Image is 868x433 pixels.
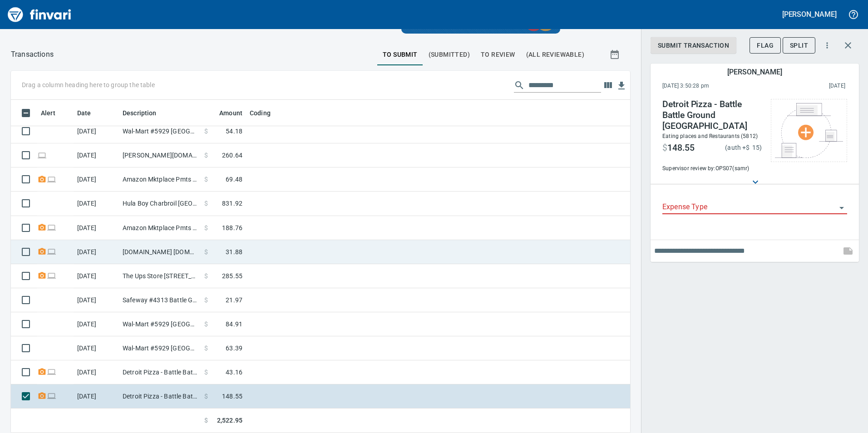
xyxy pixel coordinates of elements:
[123,108,168,118] span: Description
[37,224,47,230] span: Receipt Required
[74,240,119,264] td: [DATE]
[383,49,418,60] span: To Submit
[204,127,208,136] span: $
[5,4,74,25] img: Finvari
[769,82,845,91] span: This charge was settled by the merchant and appears on the 2025/09/06 statement.
[429,49,470,60] span: (Submitted)
[746,144,750,151] span: $
[47,248,56,254] span: Online transaction
[658,40,729,51] span: Submit Transaction
[775,103,843,158] img: Select file
[207,108,242,118] span: Amount
[219,108,242,118] span: Amount
[217,416,242,425] span: 2,522.95
[662,99,762,132] h4: Detroit Pizza - Battle Battle Ground [GEOGRAPHIC_DATA]
[835,202,848,214] button: Open
[123,108,157,118] span: Description
[11,49,54,60] p: Transactions
[74,360,119,384] td: [DATE]
[47,393,56,399] span: Online transaction
[74,264,119,288] td: [DATE]
[662,133,758,139] span: Eating places and Restaurants (5812)
[226,344,242,353] span: 63.39
[250,108,282,118] span: Coding
[750,37,781,54] button: Flag
[74,167,119,192] td: [DATE]
[119,143,201,167] td: [PERSON_NAME][DOMAIN_NAME]* Atlassian [US_STATE] [GEOGRAPHIC_DATA]
[119,216,201,240] td: Amazon Mktplace Pmts [DOMAIN_NAME][URL] WA
[119,360,201,384] td: Detroit Pizza - Battle Battle Ground [GEOGRAPHIC_DATA]
[119,336,201,360] td: Wal-Mart #5929 [GEOGRAPHIC_DATA]
[226,247,242,256] span: 31.88
[222,199,242,208] span: 831.92
[757,40,774,51] span: Flag
[204,151,208,160] span: $
[222,392,242,401] span: 148.55
[226,320,242,329] span: 84.91
[77,108,91,118] span: Date
[41,108,67,118] span: Alert
[204,223,208,232] span: $
[204,392,208,401] span: $
[651,37,736,54] button: Submit Transaction
[204,416,208,425] span: $
[47,224,56,230] span: Online transaction
[74,119,119,143] td: [DATE]
[667,143,695,153] span: 148.55
[662,143,667,153] span: $
[226,295,242,305] span: 21.97
[783,37,815,54] button: Split
[481,49,515,60] span: To Review
[204,175,208,184] span: $
[74,288,119,312] td: [DATE]
[119,192,201,216] td: Hula Boy Charbroil [GEOGRAPHIC_DATA] [GEOGRAPHIC_DATA]
[37,248,47,254] span: Receipt Required
[204,247,208,256] span: $
[204,295,208,305] span: $
[119,264,201,288] td: The Ups Store [STREET_ADDRESS]
[74,312,119,336] td: [DATE]
[37,152,47,158] span: Online transaction
[77,108,103,118] span: Date
[119,288,201,312] td: Safeway #4313 Battle Ground [GEOGRAPHIC_DATA]
[11,49,54,60] nav: breadcrumb
[41,108,55,118] span: Alert
[37,176,47,182] span: Receipt Required
[790,40,808,51] span: Split
[37,393,47,399] span: Receipt Required
[226,175,242,184] span: 69.48
[204,271,208,280] span: $
[74,384,119,408] td: [DATE]
[119,119,201,143] td: Wal-Mart #5929 [GEOGRAPHIC_DATA]
[250,108,271,118] span: Coding
[119,312,201,336] td: Wal-Mart #5929 [GEOGRAPHIC_DATA]
[74,192,119,216] td: [DATE]
[750,144,759,151] span: 15
[662,164,762,173] span: Supervisor review by: OPS07 (samr)
[119,167,201,192] td: Amazon Mktplace Pmts [DOMAIN_NAME][URL] WA
[226,368,242,377] span: 43.16
[74,143,119,167] td: [DATE]
[37,369,47,375] span: Receipt Required
[780,7,839,21] button: [PERSON_NAME]
[74,336,119,360] td: [DATE]
[204,320,208,329] span: $
[817,35,837,55] button: More
[662,141,762,153] div: Final charge was 11% more than initial transaction
[204,344,208,353] span: $
[119,384,201,408] td: Detroit Pizza - Battle Battle Ground [GEOGRAPHIC_DATA]
[526,49,584,60] span: (All Reviewable)
[222,151,242,160] span: 260.64
[204,199,208,208] span: $
[119,240,201,264] td: [DOMAIN_NAME] [DOMAIN_NAME][URL] WA
[204,368,208,377] span: $
[22,80,155,89] p: Drag a column heading here to group the table
[615,79,628,93] button: Download Table
[725,143,762,152] p: (auth + )
[662,82,769,91] span: [DATE] 3:50:28 pm
[727,67,782,77] h5: [PERSON_NAME]
[47,176,56,182] span: Online transaction
[782,10,837,19] h5: [PERSON_NAME]
[837,34,859,56] button: Close transaction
